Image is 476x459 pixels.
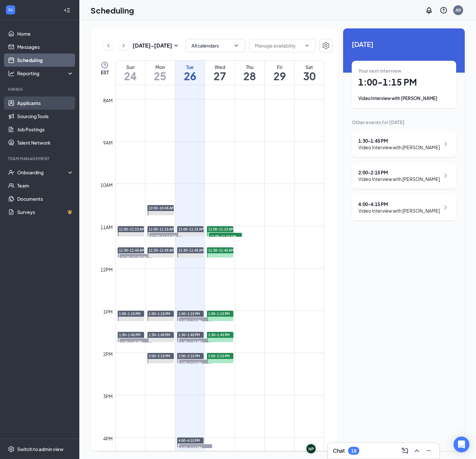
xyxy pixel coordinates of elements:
[358,95,450,102] div: Video Interview with [PERSON_NAME]
[205,70,234,82] h1: 27
[116,70,145,82] h1: 24
[295,64,324,70] div: Sat
[358,201,440,207] div: 4:00 - 4:15 PM
[255,42,302,49] input: Manage availability
[17,96,74,110] a: Applicants
[179,338,212,345] span: 1:30-1:45 PM
[358,67,450,74] div: Your next interview
[265,60,294,85] a: August 29, 2025
[17,169,68,176] div: Onboarding
[425,447,433,455] svg: Minimize
[205,64,234,70] div: Wed
[425,6,433,14] svg: Notifications
[8,70,15,77] svg: Analysis
[120,254,153,261] span: 11:30-11:45 AM
[308,446,314,452] div: NP
[17,110,74,123] a: Sourcing Tools
[175,60,205,85] a: August 26, 2025
[145,60,175,85] a: August 25, 2025
[119,333,140,337] span: 1:30-1:45 PM
[119,311,140,316] span: 1:00-1:15 PM
[412,445,422,456] button: ChevronUp
[17,179,74,192] a: Team
[235,64,264,70] div: Thu
[102,350,114,358] div: 2pm
[99,181,114,189] div: 10am
[8,156,72,161] div: Team Management
[333,447,345,454] h3: Chat
[116,60,145,85] a: August 24, 2025
[119,248,145,253] span: 11:30-11:45 AM
[101,69,109,76] span: EST
[209,233,242,239] span: 11:00-11:15 AM
[178,438,200,443] span: 4:00-4:15 PM
[149,248,175,253] span: 11:30-11:45 AM
[179,317,212,324] span: 1:00-1:15 PM
[178,227,204,231] span: 11:00-11:15 AM
[208,227,234,231] span: 11:00-11:15 AM
[17,205,74,219] a: SurveysCrown
[351,448,356,454] div: 18
[105,42,112,50] svg: ChevronLeft
[17,192,74,205] a: Documents
[442,203,450,211] svg: ChevronRight
[358,77,450,88] h1: 1:00 - 1:15 PM
[235,70,264,82] h1: 28
[102,308,114,315] div: 1pm
[208,333,230,337] span: 1:30-1:45 PM
[400,445,410,456] button: ComposeMessage
[440,6,448,14] svg: QuestionInfo
[17,27,74,40] a: Home
[205,60,234,85] a: August 27, 2025
[64,7,70,14] svg: Collapse
[99,266,114,273] div: 12pm
[319,39,333,52] button: Settings
[456,7,461,13] div: AB
[413,447,421,455] svg: ChevronUp
[149,333,170,337] span: 1:30-1:45 PM
[120,338,153,345] span: 1:30-1:45 PM
[352,39,456,49] span: [DATE]
[175,70,205,82] h1: 26
[208,311,230,316] span: 1:00-1:15 PM
[116,64,145,70] div: Sun
[358,137,440,144] div: 1:30 - 1:45 PM
[304,43,310,48] svg: ChevronDown
[295,60,324,85] a: August 30, 2025
[119,41,129,51] button: ChevronRight
[133,42,172,49] h3: [DATE] - [DATE]
[8,169,15,176] svg: UserCheck
[295,70,324,82] h1: 30
[179,360,212,366] span: 2:00-2:15 PM
[103,41,113,51] button: ChevronLeft
[101,61,109,69] svg: Clock
[358,207,440,214] div: Video Interview with [PERSON_NAME]
[8,446,15,452] svg: Settings
[454,437,469,452] div: Open Intercom Messenger
[102,139,114,146] div: 9am
[119,227,145,231] span: 11:00-11:15 AM
[149,206,175,210] span: 10:30-10:45 AM
[145,70,175,82] h1: 25
[17,40,74,53] a: Messages
[17,446,63,452] div: Switch to admin view
[8,87,72,92] div: Hiring
[17,70,74,77] div: Reporting
[102,393,114,400] div: 3pm
[17,123,74,136] a: Job Postings
[358,144,440,151] div: Video Interview with [PERSON_NAME]
[179,444,212,451] span: 4:00-4:15 PM
[120,42,127,50] svg: ChevronRight
[102,435,114,442] div: 4pm
[7,7,14,13] svg: WorkstreamLogo
[17,136,74,149] a: Talent Network
[442,140,450,148] svg: ChevronRight
[358,169,440,176] div: 2:00 - 2:15 PM
[145,64,175,70] div: Mon
[91,5,134,16] h1: Scheduling
[102,97,114,104] div: 8am
[149,233,182,239] span: 11:00-11:15 AM
[265,70,294,82] h1: 29
[178,354,200,358] span: 2:00-2:15 PM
